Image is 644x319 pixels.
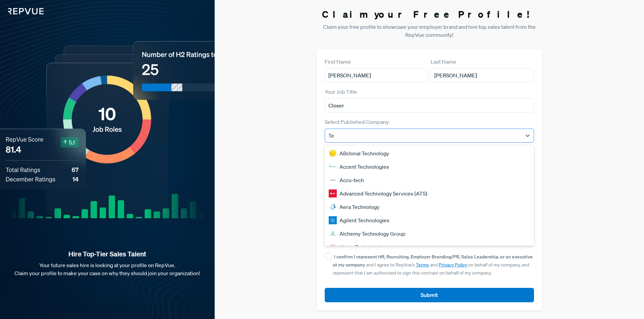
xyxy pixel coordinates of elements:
[317,9,542,20] h3: Claim your Free Profile!
[329,149,337,157] img: ABclonal Technology
[325,58,351,66] label: First Name
[325,118,389,126] label: Select Published Company
[416,262,429,268] a: Terms
[11,250,204,258] strong: Hire Top-Tier Sales Talent
[325,88,357,96] label: Your Job Title
[325,288,534,302] button: Submit
[325,68,428,82] input: First Name
[325,147,534,160] div: ABclonal Technology
[333,253,533,268] strong: I confirm I represent HR, Recruiting, Employer Branding/PR, Sales Leadership, or an executive at ...
[325,187,534,200] div: Advanced Technology Services (ATS)
[329,203,337,211] img: Aera Technology
[329,163,337,171] img: Accent Technologies
[329,216,337,224] img: Agilent Technologies
[325,200,534,214] div: Aera Technology
[329,176,337,184] img: Accu-tech
[431,68,534,82] input: Last Name
[11,261,204,277] p: Your future sales hire is looking at your profile on RepVue. Claim your profile to make your case...
[329,189,337,197] img: Advanced Technology Services (ATS)
[325,160,534,173] div: Accent Technologies
[431,58,456,66] label: Last Name
[439,262,467,268] a: Privacy Policy
[317,23,542,39] p: Claim your free profile to showcase your employer brand and hire top sales talent from the RepVue...
[325,214,534,227] div: Agilent Technologies
[333,254,533,276] span: and I agree to RepVue’s and on behalf of my company, and represent that I am authorized to sign t...
[325,98,534,112] input: Title
[325,173,534,187] div: Accu-tech
[325,240,534,254] div: Alepo Technologies
[329,243,337,251] img: Alepo Technologies
[325,227,534,240] div: Alchemy Technology Group
[329,230,337,238] img: Alchemy Technology Group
